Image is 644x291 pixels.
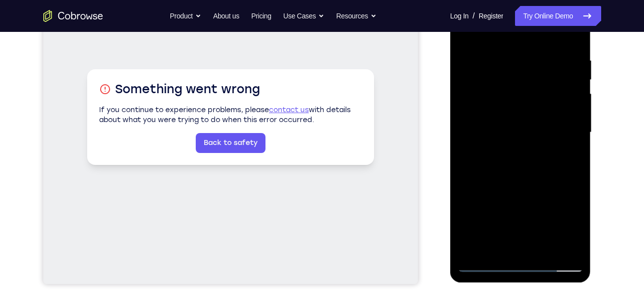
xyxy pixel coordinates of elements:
[251,6,271,26] a: Pricing
[152,183,222,203] a: Back to safety
[515,6,601,26] a: Try Online Demo
[283,6,324,26] button: Use Cases
[479,6,503,26] a: Register
[43,10,103,22] a: Go to the home page
[56,131,319,147] h1: Something went wrong
[450,6,469,26] a: Log In
[170,6,201,26] button: Product
[336,6,377,26] button: Resources
[213,6,239,26] a: About us
[473,10,475,22] span: /
[226,155,265,164] a: contact us
[56,155,319,175] p: If you continue to experience problems, please with details about what you were trying to do when...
